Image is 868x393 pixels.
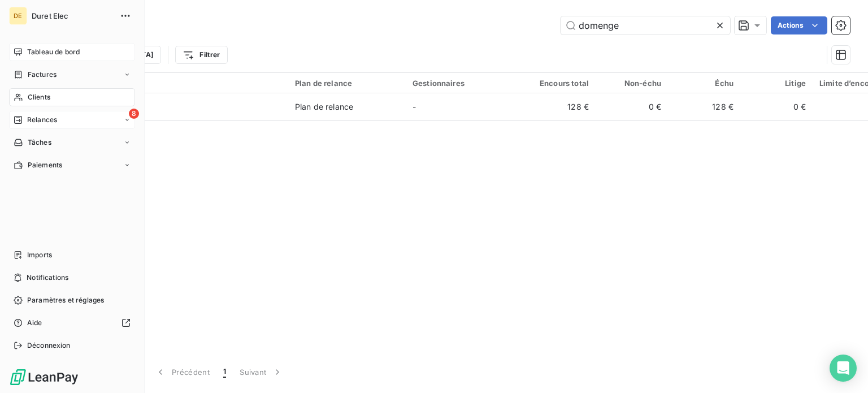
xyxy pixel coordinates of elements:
span: Paiements [28,160,62,170]
button: 1 [216,360,233,384]
span: 1 [223,366,226,378]
td: 128 € [668,93,740,120]
span: Paramètres et réglages [27,295,104,305]
div: Litige [747,79,806,88]
td: 128 € [523,93,596,120]
span: Tableau de bord [27,47,80,57]
button: Précédent [148,360,216,384]
span: Déconnexion [27,340,71,351]
span: Clients [28,92,50,102]
span: Factures [28,70,57,80]
a: Aide [9,314,135,332]
div: Non-échu [602,79,661,88]
div: Gestionnaires [413,79,517,88]
span: Tâches [28,137,51,148]
div: DE [9,7,27,25]
span: - [413,102,416,111]
button: Filtrer [175,46,227,64]
span: Aide [27,318,42,328]
div: Plan de relance [295,79,399,88]
div: Open Intercom Messenger [830,355,857,382]
span: 8 [129,109,139,119]
button: Actions [771,16,827,34]
div: Encours total [530,79,589,88]
td: 0 € [740,93,813,120]
td: 0 € [596,93,668,120]
button: Suivant [233,360,290,384]
span: Imports [27,250,52,260]
span: Duret Elec [32,11,113,20]
img: Logo LeanPay [9,368,79,386]
input: Rechercher [561,16,730,34]
span: Notifications [27,273,68,283]
span: Relances [27,115,57,125]
span: 9DOMENGE [78,107,281,118]
div: Plan de relance [295,101,353,113]
div: Échu [675,79,734,88]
